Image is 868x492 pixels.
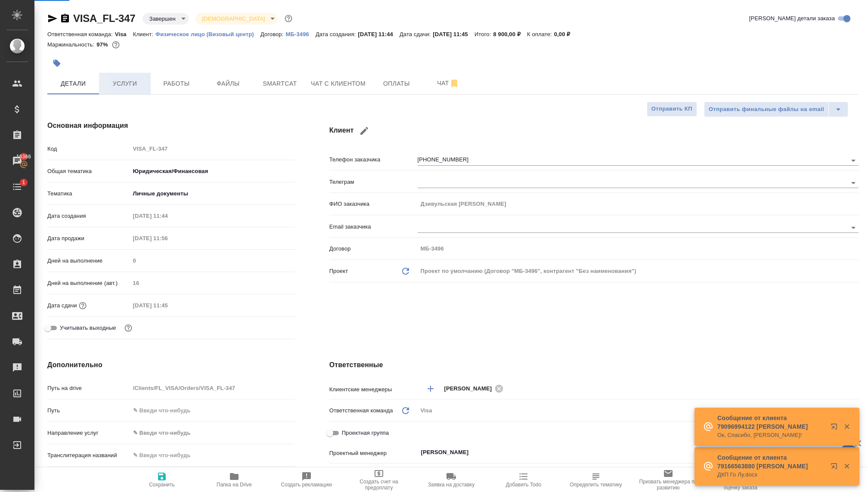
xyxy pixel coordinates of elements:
[474,31,493,37] p: Итого:
[717,414,825,431] p: Сообщение от клиента 79096994122 [PERSON_NAME]
[418,403,859,418] div: Visa
[838,423,856,430] button: Закрыть
[47,234,130,243] p: Дата продажи
[825,458,846,478] button: Открыть в новой вкладке
[130,299,205,312] input: Пустое поле
[418,242,859,255] input: Пустое поле
[651,104,692,114] span: Отправить КП
[47,54,66,73] button: Добавить тэг
[217,482,252,488] span: Папка на Drive
[348,479,410,491] span: Создать счет на предоплату
[47,145,130,153] p: Код
[506,482,541,488] span: Добавить Todo
[329,200,418,208] p: ФИО заказчика
[47,301,77,310] p: Дата сдачи
[130,382,295,394] input: Пустое поле
[285,30,315,37] a: МБ-3496
[342,429,389,437] span: Проектная группа
[195,13,278,25] div: Завершен
[130,277,295,289] input: Пустое поле
[47,429,130,437] p: Направление услуг
[47,360,295,370] h4: Дополнительно
[198,468,270,492] button: Папка на Drive
[126,468,198,492] button: Сохранить
[47,451,130,460] p: Транслитерация названий
[358,31,400,37] p: [DATE] 11:44
[130,210,205,222] input: Пустое поле
[156,78,197,89] span: Работы
[130,449,295,461] input: ✎ Введи что-нибудь
[155,30,260,37] a: Физическое лицо (Визовый центр)
[110,39,121,50] button: 225.67 RUB;
[60,324,116,332] span: Учитывать выходные
[208,78,249,89] span: Файлы
[104,78,146,89] span: Услуги
[854,388,856,390] button: Open
[316,31,358,37] p: Дата создания:
[329,385,418,394] p: Клиентские менеджеры
[2,150,32,172] a: 16366
[47,189,130,198] p: Тематика
[47,212,130,220] p: Дата создания
[155,31,260,37] p: Физическое лицо (Визовый центр)
[149,482,175,488] span: Сохранить
[420,378,441,399] button: Добавить менеджера
[749,14,835,23] span: [PERSON_NAME] детали заказа
[2,176,32,198] a: 1
[487,468,560,492] button: Добавить Todo
[428,482,474,488] span: Заявка на доставку
[709,105,824,114] span: Отправить финальные файлы на email
[444,383,506,394] div: [PERSON_NAME]
[17,178,30,187] span: 1
[433,31,474,37] p: [DATE] 11:45
[130,164,295,179] div: Юридическая/Финансовая
[47,31,115,37] p: Ответственная команда:
[415,468,487,492] button: Заявка на доставку
[285,31,315,37] p: МБ-3496
[847,222,859,234] button: Open
[418,264,859,278] div: Проект по умолчанию (Договор "МБ-3496", контрагент "Без наименования")
[376,78,417,89] span: Оплаты
[47,41,96,48] p: Маржинальность:
[130,232,205,244] input: Пустое поле
[560,468,632,492] button: Определить тематику
[147,15,178,22] button: Завершен
[115,31,133,37] p: Visa
[283,13,294,24] button: Доп статусы указывают на важность/срочность заказа
[329,121,859,141] h4: Клиент
[47,406,130,415] p: Путь
[329,223,418,231] p: Email заказчика
[47,121,295,131] h4: Основная информация
[47,167,130,176] p: Общая тематика
[632,468,704,492] button: Призвать менеджера по развитию
[418,198,859,210] input: Пустое поле
[123,322,134,334] button: Выбери, если сб и вс нужно считать рабочими днями для выполнения заказа.
[428,78,469,89] span: Чат
[329,178,418,186] p: Телеграм
[329,406,393,415] p: Ответственная команда
[73,12,136,24] a: VISA_FL-347
[329,360,859,370] h4: Ответственные
[270,468,343,492] button: Создать рекламацию
[825,418,846,439] button: Открыть в новой вкладке
[11,152,36,161] span: 16366
[570,482,622,488] span: Определить тематику
[493,31,527,37] p: 8 900,00 ₽
[143,13,189,25] div: Завершен
[53,78,94,89] span: Детали
[259,78,301,89] span: Smartcat
[47,257,130,265] p: Дней на выполнение
[329,244,418,253] p: Договор
[717,453,825,470] p: Сообщение от клиента 79166563880 [PERSON_NAME]
[717,431,825,439] p: Ок, Спасибо, [PERSON_NAME]!
[96,41,110,48] p: 97%
[311,78,366,89] span: Чат с клиентом
[554,31,577,37] p: 0,00 ₽
[77,300,88,311] button: Если добавить услуги и заполнить их объемом, то дата рассчитается автоматически
[47,13,58,24] button: Скопировать ссылку для ЯМессенджера
[47,279,130,288] p: Дней на выполнение (авт.)
[281,482,332,488] span: Создать рекламацию
[130,254,295,267] input: Пустое поле
[444,384,497,393] span: [PERSON_NAME]
[200,15,267,22] button: [DEMOGRAPHIC_DATA]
